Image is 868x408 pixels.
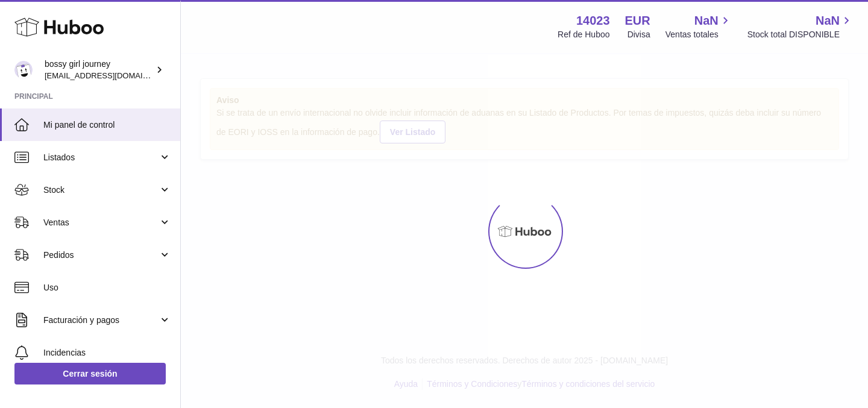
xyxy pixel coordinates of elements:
[43,217,159,228] span: Ventas
[747,29,854,40] span: Stock total DISPONIBLE
[43,282,171,293] span: Uso
[43,119,171,131] span: Mi panel de control
[43,250,159,261] span: Pedidos
[576,13,610,29] strong: 14023
[45,58,153,81] div: bossy girl journey
[43,347,171,359] span: Incidencias
[694,13,719,29] span: NaN
[43,315,159,326] span: Facturación y pagos
[43,184,159,196] span: Stock
[558,29,609,40] div: Ref de Huboo
[43,152,159,163] span: Listados
[816,13,840,29] span: NaN
[665,29,732,40] span: Ventas totales
[625,13,650,29] strong: EUR
[747,13,854,40] a: NaN Stock total DISPONIBLE
[14,61,33,79] img: paoladearcodigital@gmail.com
[45,71,177,80] span: [EMAIL_ADDRESS][DOMAIN_NAME]
[14,363,166,384] a: Cerrar sesión
[665,13,732,40] a: NaN Ventas totales
[627,29,650,40] div: Divisa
